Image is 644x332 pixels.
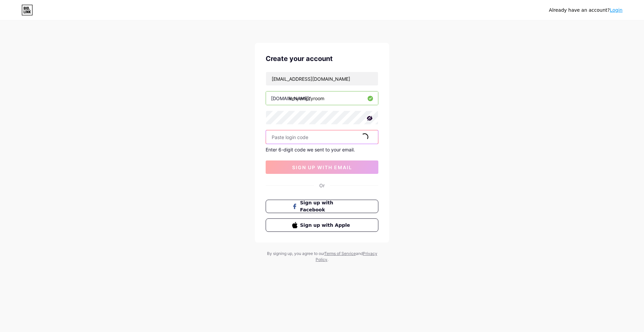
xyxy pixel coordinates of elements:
[266,218,378,232] button: Sign up with Apple
[266,200,378,213] button: Sign up with Facebook
[266,130,378,144] input: Paste login code
[266,160,378,174] button: sign up with email
[610,7,623,13] a: Login
[300,222,352,229] span: Sign up with Apple
[271,95,311,102] div: [DOMAIN_NAME]/
[300,199,352,213] span: Sign up with Facebook
[549,7,623,14] div: Already have an account?
[266,147,378,152] div: Enter 6-digit code we sent to your email.
[319,182,325,189] div: Or
[265,251,379,263] div: By signing up, you agree to our and .
[292,164,352,170] span: sign up with email
[266,91,378,105] input: username
[266,72,378,85] input: Email
[324,251,356,256] a: Terms of Service
[266,54,378,64] div: Create your account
